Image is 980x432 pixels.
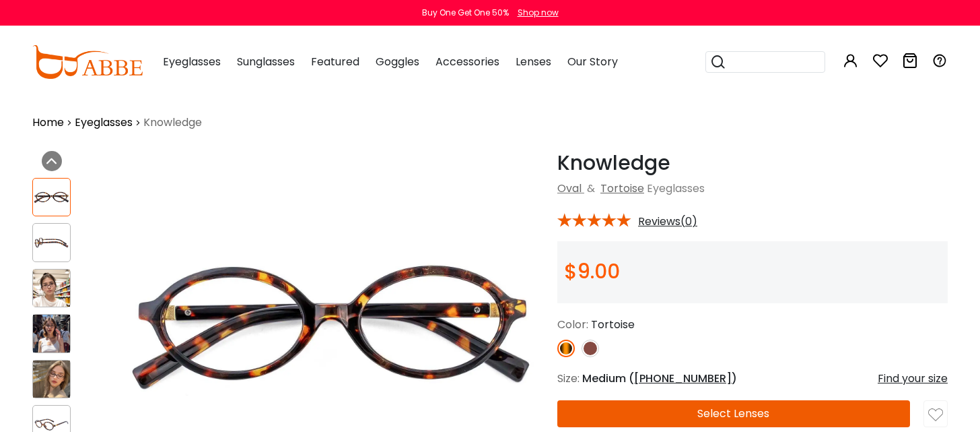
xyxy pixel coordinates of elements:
img: abbeglasses.com [32,45,143,79]
span: Medium ( ) [582,371,737,386]
button: Select Lenses [557,400,910,427]
a: Eyeglasses [75,115,133,131]
img: Knowledge Tortoise Acetate Eyeglasses , UniversalBridgeFit Frames from ABBE Glasses [33,361,70,398]
img: like [928,408,943,423]
span: Tortoise [591,317,635,332]
img: Knowledge Tortoise Acetate Eyeglasses , UniversalBridgeFit Frames from ABBE Glasses [33,188,70,207]
img: Knowledge Tortoise Acetate Eyeglasses , UniversalBridgeFit Frames from ABBE Glasses [33,233,70,252]
img: Knowledge Tortoise Acetate Eyeglasses , UniversalBridgeFit Frames from ABBE Glasses [33,315,70,352]
span: Eyeglasses [163,54,221,69]
span: Knowledge [143,115,202,131]
a: Home [32,115,64,131]
span: Goggles [376,54,419,69]
img: Knowledge Tortoise Acetate Eyeglasses , UniversalBridgeFit Frames from ABBE Glasses [33,270,70,307]
h1: Knowledge [557,151,948,175]
span: Featured [311,54,359,69]
div: Shop now [518,7,559,19]
span: Reviews(0) [638,216,697,228]
span: Eyeglasses [647,181,705,196]
span: $9.00 [564,257,620,286]
span: [PHONE_NUMBER] [634,371,732,386]
a: Tortoise [600,181,644,196]
div: Buy One Get One 50% [422,7,509,19]
a: Shop now [511,7,559,18]
span: Color: [557,317,588,332]
span: Lenses [516,54,551,69]
span: Sunglasses [237,54,295,69]
div: Find your size [878,371,948,387]
span: Size: [557,371,580,386]
span: Our Story [567,54,618,69]
span: & [584,181,598,196]
span: Accessories [435,54,499,69]
a: Oval [557,181,582,196]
